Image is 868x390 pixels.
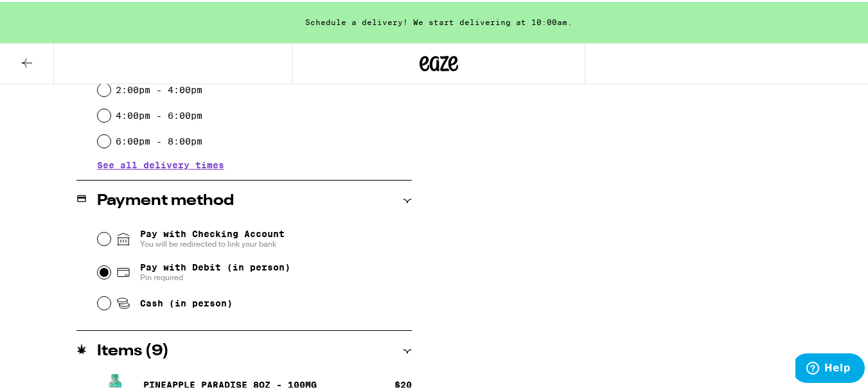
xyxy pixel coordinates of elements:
label: 6:00pm - 8:00pm [116,134,202,145]
label: 2:00pm - 4:00pm [116,83,202,93]
h2: Items ( 9 ) [97,342,169,357]
div: $ 20 [394,378,412,388]
iframe: Opens a widget where you can find more information [795,351,865,384]
button: See all delivery times [97,159,224,168]
h2: Payment method [97,191,234,207]
label: 4:00pm - 6:00pm [116,109,202,119]
p: Pineapple Paradise 8oz - 100mg [143,378,317,388]
span: You will be redirected to link your bank [140,237,285,247]
span: Pin required [140,270,290,281]
span: Pay with Debit (in person) [140,260,290,270]
span: Cash (in person) [140,296,233,306]
span: Pay with Checking Account [140,227,285,247]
